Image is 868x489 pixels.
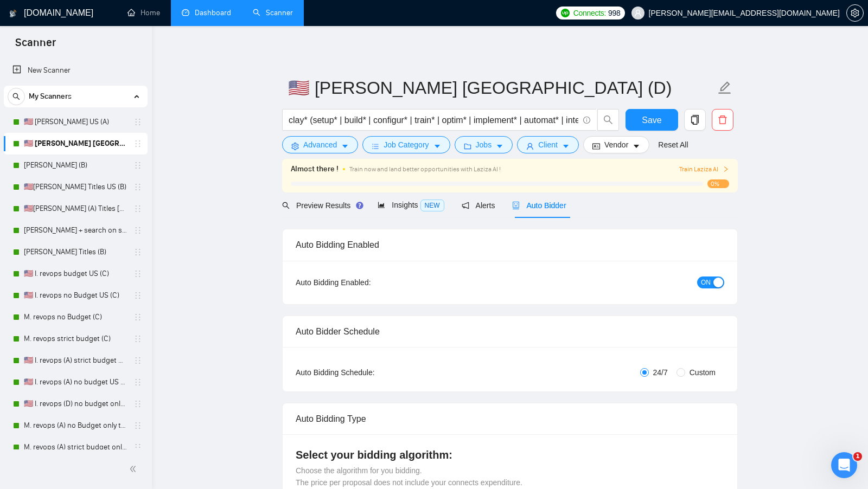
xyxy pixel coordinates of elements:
[296,276,438,288] div: Auto Bidding Enabled:
[642,113,661,127] span: Save
[831,452,857,478] iframe: Intercom live chat
[24,393,127,415] a: 🇺🇸 I. revops (D) no budget only titles
[133,248,142,256] span: holder
[296,466,522,487] span: Choose the algorithm for you bidding. The price per proposal does not include your connects expen...
[420,200,444,211] span: NEW
[649,366,672,378] span: 24/7
[24,306,127,328] a: M. revops no Budget (C)
[282,136,358,153] button: settingAdvancedcaret-down
[634,9,642,17] span: user
[133,421,142,430] span: holder
[583,117,590,124] span: info-circle
[378,201,385,209] span: area-chart
[24,263,127,285] a: 🇺🇸 I. revops budget US (C)
[847,9,863,17] span: setting
[133,400,142,408] span: holder
[517,136,579,153] button: userClientcaret-down
[133,334,142,343] span: holder
[633,142,640,150] span: caret-down
[685,366,720,378] span: Custom
[685,115,705,125] span: copy
[296,229,724,260] div: Auto Bidding Enabled
[24,176,127,198] a: 🇺🇸[PERSON_NAME] Titles US (B)
[658,139,688,151] a: Reset All
[303,139,337,151] span: Advanced
[133,226,142,235] span: holder
[8,93,24,100] span: search
[291,142,299,150] span: setting
[355,201,365,210] div: Tooltip anchor
[349,165,501,173] span: Train now and land better opportunities with Laziza AI !
[608,7,620,19] span: 998
[8,88,25,105] button: search
[7,35,65,57] span: Scanner
[24,220,127,241] a: [PERSON_NAME] + search on skills (B)
[133,118,142,126] span: holder
[496,142,503,150] span: caret-down
[296,447,724,462] h4: Select your bidding algorithm:
[712,115,733,125] span: delete
[133,313,142,321] span: holder
[24,198,127,220] a: 🇺🇸[PERSON_NAME] (A) Titles [GEOGRAPHIC_DATA]
[701,276,711,288] span: ON
[253,8,293,17] a: searchScanner
[24,285,127,306] a: 🇺🇸 I. revops no Budget US (C)
[378,201,444,209] span: Insights
[133,443,142,452] span: holder
[538,139,558,151] span: Client
[846,9,864,17] a: setting
[512,202,520,209] span: robot
[133,356,142,365] span: holder
[296,316,724,347] div: Auto Bidder Schedule
[296,366,438,378] div: Auto Bidding Schedule:
[133,204,142,213] span: holder
[282,202,290,209] span: search
[433,142,441,150] span: caret-down
[712,109,733,131] button: delete
[129,464,140,474] span: double-left
[562,142,570,150] span: caret-down
[133,139,142,148] span: holder
[24,350,127,371] a: 🇺🇸 I. revops (A) strict budget US only titles
[598,115,618,125] span: search
[597,109,619,131] button: search
[24,241,127,263] a: [PERSON_NAME] Titles (B)
[455,136,513,153] button: folderJobscaret-down
[679,164,729,175] button: Train Laziza AI
[626,109,678,131] button: Save
[296,403,724,434] div: Auto Bidding Type
[512,201,566,210] span: Auto Bidder
[291,163,339,175] span: Almost there !
[592,142,600,150] span: idcard
[133,183,142,191] span: holder
[684,109,706,131] button: copy
[29,86,72,107] span: My Scanners
[127,8,160,17] a: homeHome
[707,179,729,188] span: 0%
[24,155,127,176] a: [PERSON_NAME] (B)
[362,136,450,153] button: barsJob Categorycaret-down
[341,142,349,150] span: caret-down
[9,5,17,22] img: logo
[24,415,127,436] a: M. revops (A) no Budget only titles
[476,139,492,151] span: Jobs
[846,4,864,22] button: setting
[24,436,127,458] a: M. revops (A) strict budget only titles
[133,269,142,278] span: holder
[462,202,469,209] span: notification
[4,60,148,81] li: New Scanner
[24,111,127,133] a: 🇺🇸 [PERSON_NAME] US (A)
[133,378,142,387] span: holder
[573,7,606,19] span: Connects:
[24,328,127,350] a: M. revops strict budget (C)
[384,139,429,151] span: Job Category
[604,139,628,151] span: Vendor
[288,74,716,101] input: Scanner name...
[526,142,534,150] span: user
[133,161,142,170] span: holder
[182,8,231,17] a: dashboardDashboard
[583,136,649,153] button: idcardVendorcaret-down
[12,60,139,81] a: New Scanner
[289,113,578,127] input: Search Freelance Jobs...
